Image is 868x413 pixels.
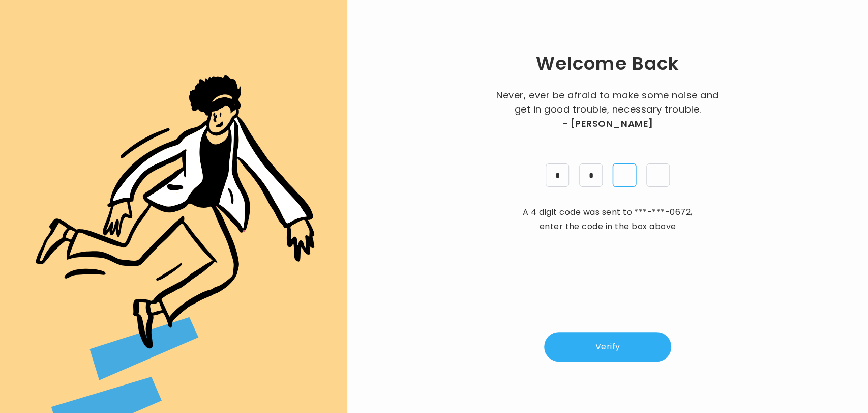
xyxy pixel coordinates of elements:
input: pin [546,163,569,187]
h1: Welcome Back [535,51,679,76]
span: - [PERSON_NAME] [562,117,653,131]
p: A 4 digit code was sent to , enter the code in the box above [519,205,697,234]
button: Verify [544,332,671,362]
input: pin [646,163,670,187]
input: pin [613,163,636,187]
p: Never, ever be afraid to make some noise and get in good trouble, necessary trouble. [493,88,722,131]
input: pin [579,163,603,187]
